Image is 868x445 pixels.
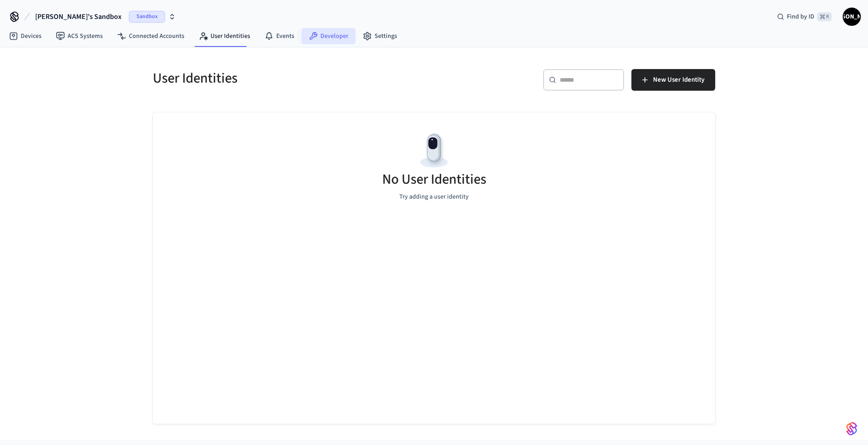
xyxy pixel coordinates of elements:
[844,9,860,25] span: [PERSON_NAME]
[2,28,49,44] a: Devices
[49,28,110,44] a: ACS Systems
[414,130,454,171] img: Devices Empty State
[787,12,814,21] span: Find by ID
[192,28,257,44] a: User Identities
[302,28,356,44] a: Developer
[817,12,832,21] span: ⌘ K
[110,28,192,44] a: Connected Accounts
[382,170,486,189] h5: No User Identities
[631,69,715,91] button: New User Identity
[843,8,861,26] button: [PERSON_NAME]
[399,192,469,202] p: Try adding a user identity
[846,422,857,436] img: SeamLogoGradient.69752ec5.svg
[356,28,404,44] a: Settings
[35,11,122,22] span: [PERSON_NAME]'s Sandbox
[257,28,302,44] a: Events
[770,9,839,25] div: Find by ID⌘ K
[129,11,165,23] span: Sandbox
[653,74,704,86] span: New User Identity
[153,69,429,88] h5: User Identities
